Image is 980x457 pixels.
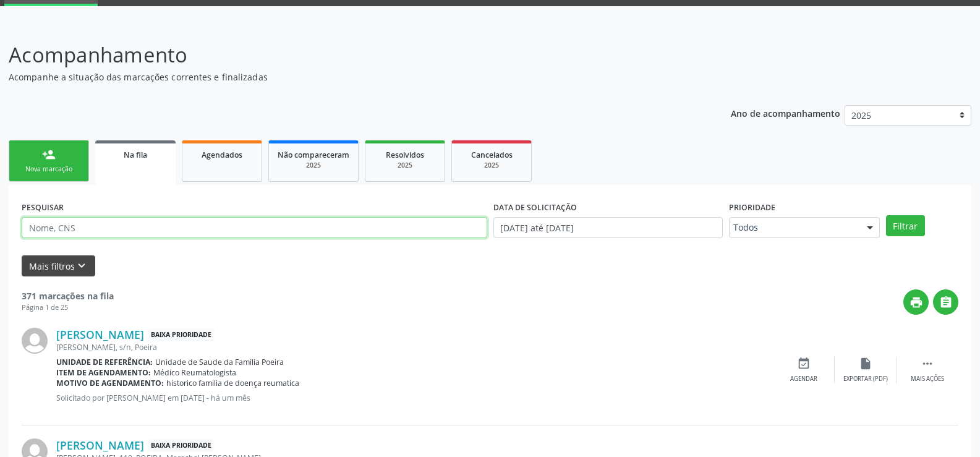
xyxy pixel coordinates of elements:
div: person_add [42,148,56,161]
button:  [933,289,958,315]
button: print [903,289,929,315]
i: print [910,296,923,309]
b: Unidade de referência: [56,357,153,367]
i: insert_drive_file [859,357,872,370]
span: Médico Reumatologista [153,367,236,378]
span: Todos [733,221,854,234]
a: [PERSON_NAME] [56,328,144,341]
b: Motivo de agendamento: [56,378,164,388]
label: DATA DE SOLICITAÇÃO [493,198,577,217]
span: Agendados [202,150,242,160]
input: Selecione um intervalo [493,217,723,238]
div: Exportar (PDF) [843,375,888,383]
p: Acompanhamento [9,40,683,70]
i:  [939,296,953,309]
div: Mais ações [911,375,944,383]
span: historico familia de doença reumatica [166,378,299,388]
div: Agendar [790,375,817,383]
strong: 371 marcações na fila [22,290,114,302]
span: Baixa Prioridade [148,328,214,341]
span: Baixa Prioridade [148,439,214,452]
span: Resolvidos [386,150,424,160]
div: [PERSON_NAME], s/n, Poeira [56,342,773,352]
button: Filtrar [886,215,925,236]
div: 2025 [461,161,522,170]
img: img [22,328,48,354]
i: event_available [797,357,811,370]
div: 2025 [278,161,349,170]
div: 2025 [374,161,436,170]
span: Não compareceram [278,150,349,160]
a: [PERSON_NAME] [56,438,144,452]
b: Item de agendamento: [56,367,151,378]
div: Página 1 de 25 [22,302,114,313]
i:  [921,357,934,370]
span: Unidade de Saude da Familia Poeira [155,357,284,367]
i: keyboard_arrow_down [75,259,88,273]
span: Cancelados [471,150,513,160]
label: Prioridade [729,198,775,217]
p: Ano de acompanhamento [731,105,840,121]
p: Acompanhe a situação das marcações correntes e finalizadas [9,70,683,83]
label: PESQUISAR [22,198,64,217]
span: Na fila [124,150,147,160]
input: Nome, CNS [22,217,487,238]
button: Mais filtroskeyboard_arrow_down [22,255,95,277]
div: Nova marcação [18,164,80,174]
p: Solicitado por [PERSON_NAME] em [DATE] - há um mês [56,393,773,403]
